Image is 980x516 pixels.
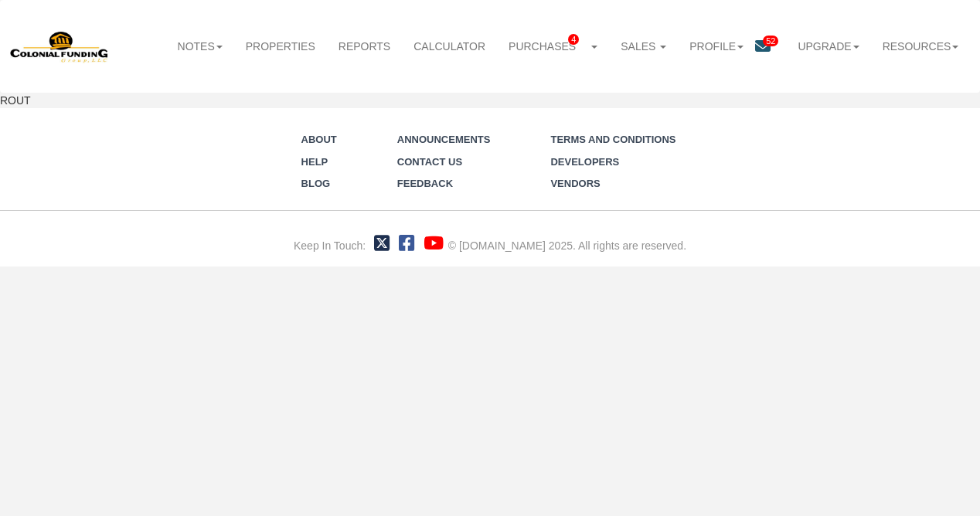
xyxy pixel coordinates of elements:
[448,238,686,253] div: © [DOMAIN_NAME] 2025. All rights are reserved.
[609,29,678,63] a: Sales
[301,178,331,189] a: Blog
[568,34,579,45] span: 4
[402,29,497,63] a: Calculator
[294,238,366,253] div: Keep In Touch:
[301,134,337,145] a: About
[301,156,328,168] a: Help
[550,156,619,168] a: Developers
[550,134,675,145] a: Terms and Conditions
[397,178,453,189] a: Feedback
[871,29,971,63] a: Resources
[678,29,755,63] a: Profile
[550,178,600,189] a: Vendors
[397,134,491,145] a: Announcements
[763,36,778,46] span: 52
[166,29,234,63] a: Notes
[497,29,609,64] a: Purchases4
[327,29,402,63] a: Reports
[234,29,327,63] a: Properties
[397,156,462,168] a: Contact Us
[786,29,870,63] a: Upgrade
[755,29,786,66] a: 52
[10,30,109,63] img: 579666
